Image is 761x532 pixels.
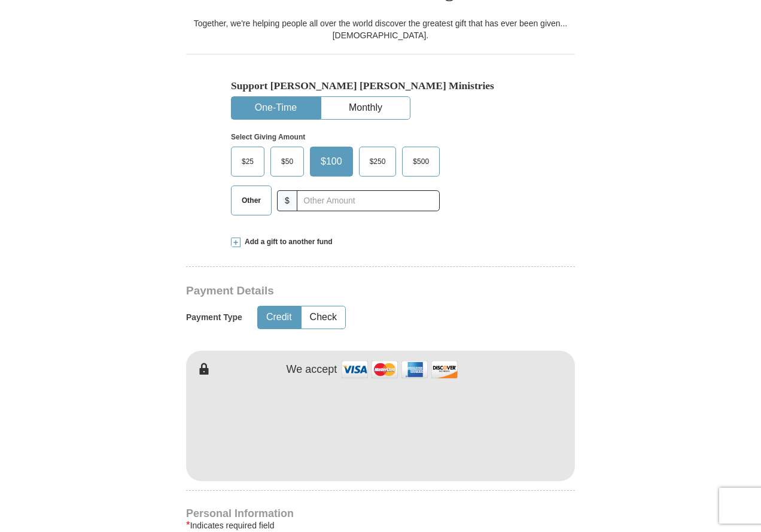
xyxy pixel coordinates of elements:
[277,190,297,211] span: $
[186,284,491,298] h3: Payment Details
[258,306,300,329] button: Credit
[236,153,260,171] span: $25
[321,97,410,119] button: Monthly
[297,190,440,211] input: Other Amount
[287,363,337,376] h4: We accept
[236,191,267,209] span: Other
[315,153,348,171] span: $100
[364,153,392,171] span: $250
[302,306,345,329] button: Check
[231,133,305,141] strong: Select Giving Amount
[232,97,320,119] button: One-Time
[275,153,299,171] span: $50
[407,153,435,171] span: $500
[186,17,575,41] div: Together, we're helping people all over the world discover the greatest gift that has ever been g...
[186,312,242,323] h5: Payment Type
[340,357,459,382] img: credit cards accepted
[241,237,333,247] span: Add a gift to another fund
[231,80,530,92] h5: Support [PERSON_NAME] [PERSON_NAME] Ministries
[186,509,575,518] h4: Personal Information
